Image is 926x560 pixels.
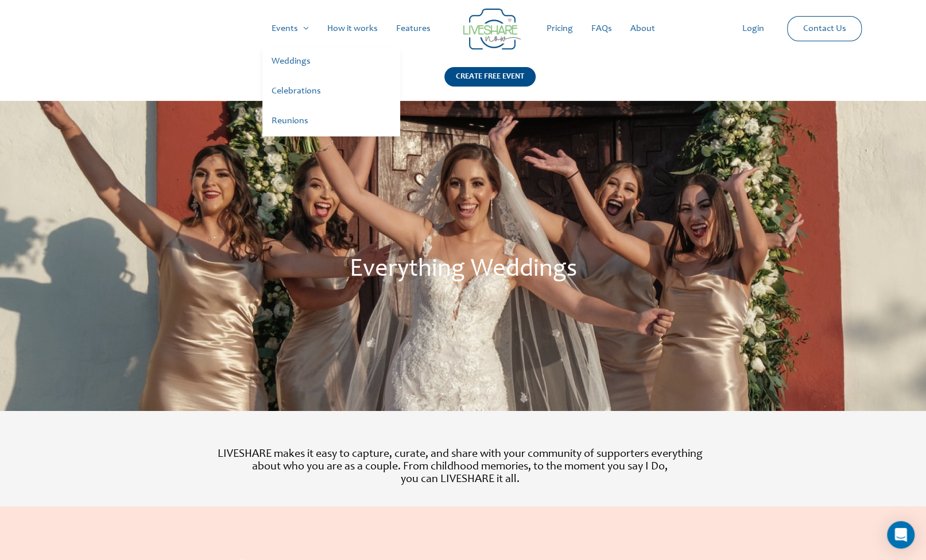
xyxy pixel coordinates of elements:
a: Events [262,10,318,47]
a: How it works [318,10,387,47]
a: Pricing [537,10,582,47]
nav: Site Navigation [20,10,906,47]
a: Reunions [262,107,400,136]
a: Contact Us [793,17,855,41]
img: Group 14 | Live Photo Slideshow for Events | Create Free Events Album for Any Occasion [463,9,521,50]
p: LIVESHARE makes it easy to capture, curate, and share with your community of supporters everythin... [181,448,738,486]
div: CREATE FREE EVENT [444,67,536,87]
span: Everything Weddings [350,257,577,283]
a: Features [387,10,440,47]
div: Open Intercom Messenger [887,521,915,549]
a: Login [733,10,773,47]
a: Weddings [262,47,400,77]
a: Celebrations [262,77,400,107]
a: About [621,10,664,47]
a: CREATE FREE EVENT [444,67,536,101]
a: FAQs [582,10,621,47]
